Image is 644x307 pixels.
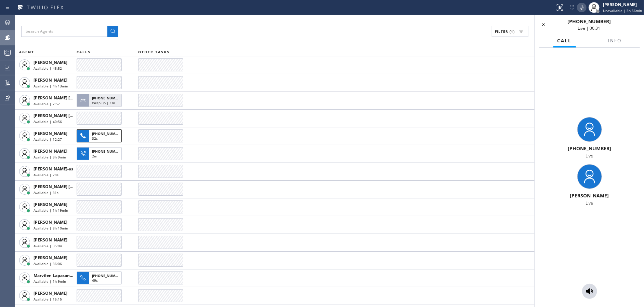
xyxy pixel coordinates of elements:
[492,26,528,37] button: Filter (1)
[34,119,62,124] span: Available | 40:56
[577,3,587,12] button: Mute
[34,201,67,207] span: [PERSON_NAME]
[34,226,68,231] span: Available | 8h 10min
[77,145,124,162] button: [PHONE_NUMBER]2m
[34,273,75,278] span: Marvilen Lapasanda
[34,208,68,213] span: Available | 1h 19min
[34,279,66,284] span: Available | 1h 9min
[92,136,98,141] span: 32s
[34,66,62,71] span: Available | 45:52
[92,278,98,283] span: 49s
[603,2,642,8] div: [PERSON_NAME]
[603,8,642,13] span: Unavailable | 3h 56min
[34,290,67,296] span: [PERSON_NAME]
[92,131,123,136] span: [PHONE_NUMBER]
[578,25,601,31] span: Live | 00:31
[34,190,58,195] span: Available | 31s
[92,100,115,105] span: Wrap up | 1m
[34,243,62,248] span: Available | 35:04
[34,113,102,118] span: [PERSON_NAME] [PERSON_NAME]
[92,154,97,158] span: 2m
[92,273,123,278] span: [PHONE_NUMBER]
[34,297,62,302] span: Available | 15:15
[34,184,114,190] span: [PERSON_NAME] [PERSON_NAME] Dahil
[586,200,593,206] span: Live
[34,219,67,225] span: [PERSON_NAME]
[138,50,170,54] span: OTHER TASKS
[34,95,102,101] span: [PERSON_NAME] [PERSON_NAME]
[92,149,123,154] span: [PHONE_NUMBER]
[567,18,611,25] span: [PHONE_NUMBER]
[77,92,124,109] button: [PHONE_NUMBER]Wrap up | 1m
[34,255,67,261] span: [PERSON_NAME]
[568,145,611,152] span: [PHONE_NUMBER]
[34,261,62,266] span: Available | 36:06
[34,148,67,154] span: [PERSON_NAME]
[34,59,67,65] span: [PERSON_NAME]
[34,155,66,159] span: Available | 3h 9min
[586,153,593,159] span: Live
[34,237,67,243] span: [PERSON_NAME]
[557,38,572,44] span: Call
[34,172,58,177] span: Available | 28s
[34,130,67,136] span: [PERSON_NAME]
[604,34,626,47] button: Info
[92,96,123,100] span: [PHONE_NUMBER]
[34,77,67,83] span: [PERSON_NAME]
[608,38,622,44] span: Info
[553,34,576,47] button: Call
[538,192,641,199] div: [PERSON_NAME]
[34,101,60,106] span: Available | 7:57
[77,269,124,287] button: [PHONE_NUMBER]49s
[21,26,107,37] input: Search Agents
[77,127,124,144] button: [PHONE_NUMBER]32s
[19,50,34,54] span: AGENT
[582,284,597,299] button: Monitor Call
[34,137,62,142] span: Available | 12:27
[77,50,91,54] span: CALLS
[495,29,515,34] span: Filter (1)
[34,166,73,172] span: [PERSON_NAME]-as
[34,84,68,88] span: Available | 4h 13min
